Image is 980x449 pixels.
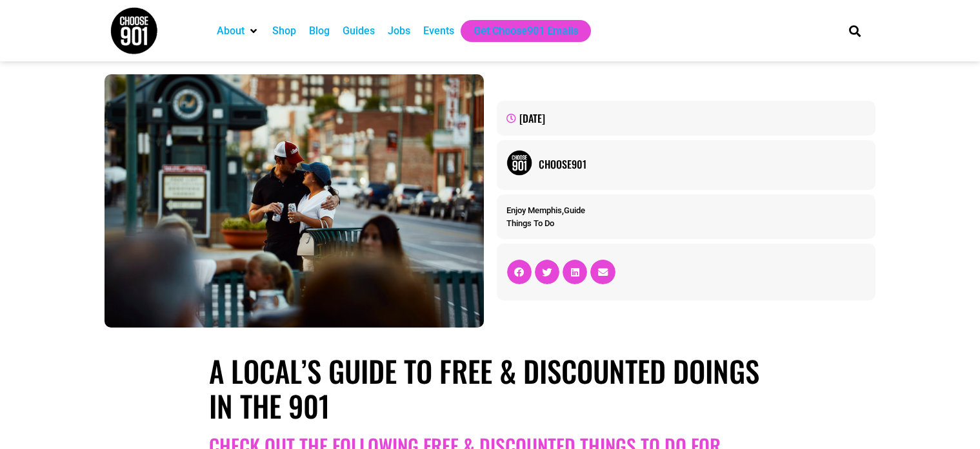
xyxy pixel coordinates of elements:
[507,260,532,284] div: Share on facebook
[388,23,410,39] a: Jobs
[845,20,866,41] div: Search
[423,23,454,39] a: Events
[590,260,615,284] div: Share on email
[217,23,245,39] a: About
[309,23,330,39] a: Blog
[506,205,562,215] a: Enjoy Memphis
[563,260,587,284] div: Share on linkedin
[474,23,578,39] a: Get Choose901 Emails
[210,20,266,42] div: About
[506,205,585,215] span: ,
[272,23,296,39] a: Shop
[209,353,771,423] h1: A Local’s Guide to Free & Discounted Doings in the 901
[535,260,559,284] div: Share on twitter
[539,156,866,172] a: Choose901
[519,110,545,126] time: [DATE]
[343,23,375,39] a: Guides
[210,20,827,42] nav: Main nav
[564,205,585,215] a: Guide
[506,150,532,176] img: Picture of Choose901
[506,218,554,228] a: Things To Do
